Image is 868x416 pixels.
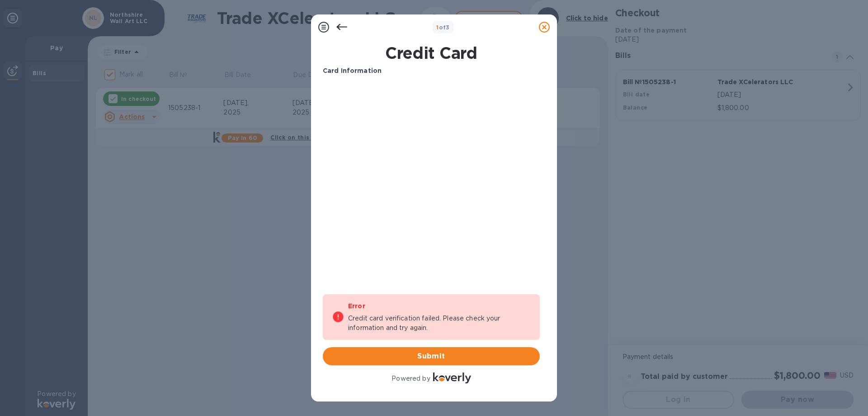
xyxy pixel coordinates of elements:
p: Credit card verification failed. Please check your information and try again. [348,314,531,333]
b: Card Information [323,67,382,74]
iframe: Your browser does not support iframes [323,83,540,219]
p: Powered by [392,374,430,383]
b: Error [348,302,365,310]
h1: Credit Card [319,43,543,62]
b: of 3 [436,24,450,31]
span: Submit [330,351,533,362]
span: 1 [436,24,439,31]
button: Submit [323,347,540,365]
img: Logo [433,373,471,383]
